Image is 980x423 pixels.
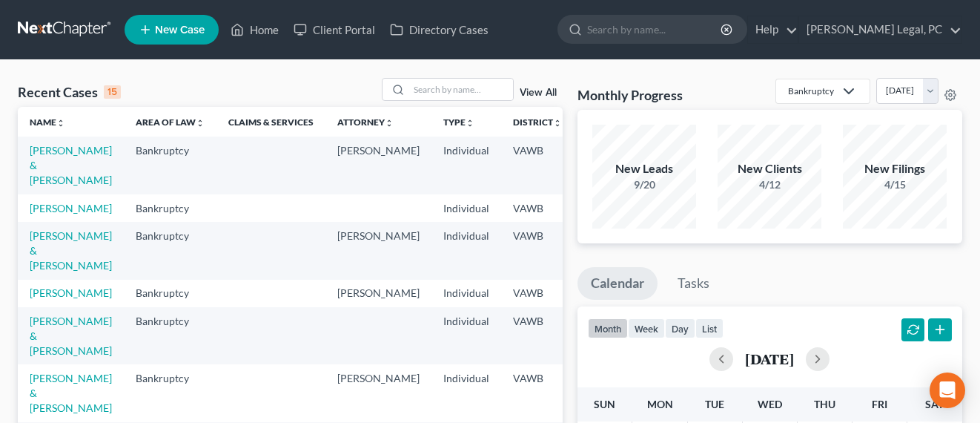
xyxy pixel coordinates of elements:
span: New Case [155,24,205,36]
a: [PERSON_NAME] & [PERSON_NAME] [30,229,112,272]
th: Claims & Services [216,107,325,137]
a: Districtunfold_more [513,117,562,128]
div: New Clients [718,160,821,177]
input: Search by name... [409,79,513,100]
a: Tasks [664,267,723,300]
button: list [695,318,724,338]
td: Individual [431,364,501,422]
div: New Leads [592,160,696,177]
h3: Monthly Progress [577,86,683,104]
td: VAWB [501,307,574,364]
h2: [DATE] [745,351,794,367]
div: Recent Cases [18,83,121,101]
td: VAWB [501,364,574,422]
i: unfold_more [56,119,65,128]
span: Wed [758,398,782,410]
div: 9/20 [592,177,696,192]
span: Sat [925,398,944,410]
a: Attorneyunfold_more [337,117,394,128]
td: [PERSON_NAME] [325,280,431,307]
td: Bankruptcy [124,307,216,364]
td: VAWB [501,222,574,279]
span: Thu [814,398,835,410]
td: Individual [431,194,501,222]
i: unfold_more [385,119,394,128]
div: Bankruptcy [788,85,834,97]
a: Directory Cases [383,16,496,43]
button: day [665,318,695,338]
a: Nameunfold_more [30,117,65,128]
a: Client Portal [286,16,383,43]
a: [PERSON_NAME] & [PERSON_NAME] [30,144,112,186]
div: 15 [104,85,121,99]
button: month [588,318,628,338]
i: unfold_more [553,119,562,128]
td: VAWB [501,137,574,194]
td: Individual [431,137,501,194]
a: [PERSON_NAME] Legal, PC [799,16,961,43]
div: New Filings [843,160,947,177]
td: Bankruptcy [124,194,216,222]
span: Mon [647,398,673,410]
td: [PERSON_NAME] [325,364,431,422]
a: Area of Lawunfold_more [136,117,205,128]
td: Individual [431,307,501,364]
span: Tue [705,398,724,410]
button: week [628,318,665,338]
a: [PERSON_NAME] & [PERSON_NAME] [30,372,112,414]
div: 4/12 [718,177,821,192]
td: Individual [431,222,501,279]
a: Help [748,16,798,43]
a: Home [223,16,286,43]
a: Calendar [577,267,658,300]
td: Bankruptcy [124,280,216,307]
td: VAWB [501,280,574,307]
div: Open Intercom Messenger [930,373,965,408]
a: [PERSON_NAME] & [PERSON_NAME] [30,315,112,357]
td: VAWB [501,194,574,222]
span: Sun [594,398,615,410]
td: [PERSON_NAME] [325,222,431,279]
td: [PERSON_NAME] [325,137,431,194]
div: 4/15 [843,177,947,192]
a: [PERSON_NAME] [30,202,112,214]
i: unfold_more [466,119,474,128]
td: Bankruptcy [124,364,216,422]
i: unfold_more [196,119,205,128]
td: Bankruptcy [124,137,216,194]
a: [PERSON_NAME] [30,286,112,299]
span: Fri [872,398,887,410]
a: Typeunfold_more [443,117,474,128]
a: View All [520,88,557,98]
td: Bankruptcy [124,222,216,279]
input: Search by name... [587,16,723,43]
td: Individual [431,280,501,307]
